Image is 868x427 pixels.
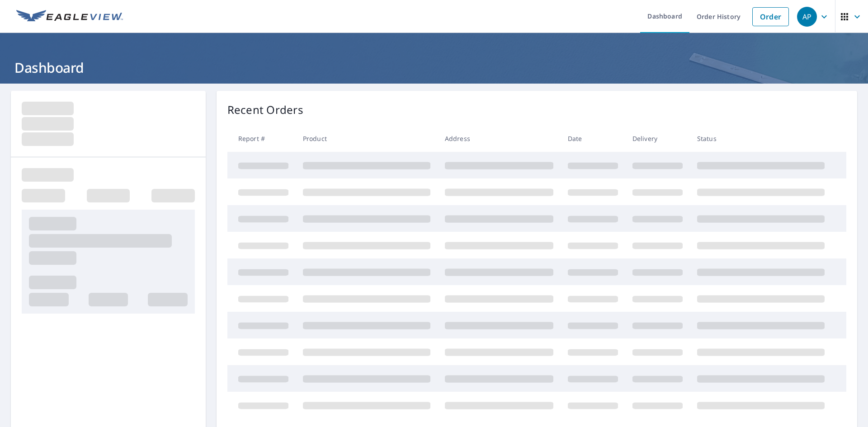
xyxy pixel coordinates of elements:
th: Date [561,125,625,152]
h1: Dashboard [11,58,857,77]
th: Delivery [625,125,690,152]
p: Recent Orders [227,102,303,118]
th: Product [296,125,438,152]
img: EV Logo [16,10,123,23]
div: AP [797,7,817,27]
th: Status [690,125,832,152]
th: Report # [227,125,296,152]
th: Address [438,125,561,152]
a: Order [752,7,789,26]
